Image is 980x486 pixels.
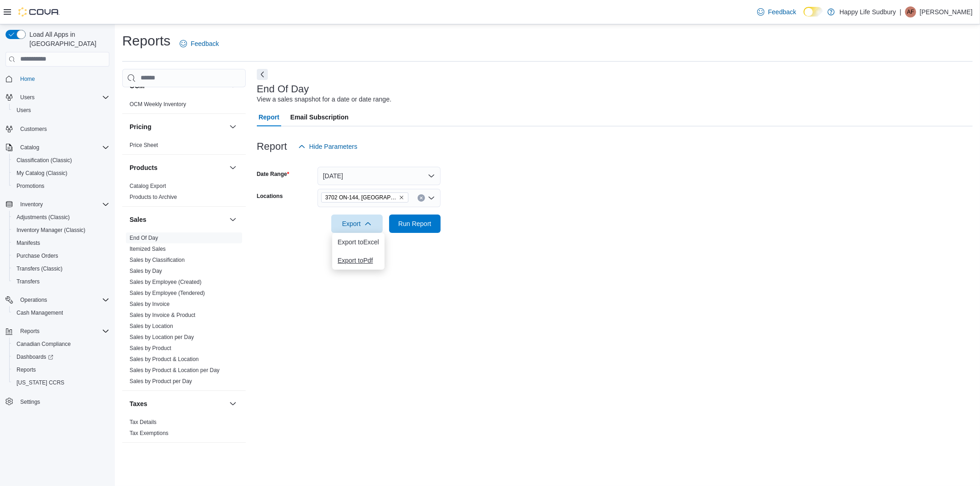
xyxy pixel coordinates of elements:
a: Transfers (Classic) [13,263,66,274]
a: Feedback [753,3,800,21]
button: My Catalog (Classic) [9,167,113,180]
span: Home [20,75,35,83]
span: Export to Pdf [338,257,379,264]
div: OCM [122,99,246,113]
h1: Reports [122,32,170,50]
button: [DATE] [317,167,441,185]
span: Inventory Manager (Classic) [13,225,109,236]
h3: Sales [130,215,147,224]
span: Promotions [17,182,45,190]
span: Price Sheet [130,141,158,149]
span: Canadian Compliance [17,340,71,348]
span: Sales by Employee (Created) [130,278,202,286]
span: Dark Mode [804,17,804,17]
a: Canadian Compliance [13,339,74,350]
button: Remove 3702 ON-144, Chelmsford from selection in this group [399,195,404,200]
span: Transfers (Classic) [13,263,109,274]
span: Adjustments (Classic) [13,212,109,223]
span: Manifests [17,239,40,247]
button: Inventory Manager (Classic) [9,224,113,237]
div: Products [122,181,246,206]
span: Reports [17,326,109,337]
button: Cash Management [9,306,113,319]
span: Users [17,107,31,114]
button: Adjustments (Classic) [9,211,113,224]
span: Users [17,92,109,103]
a: Sales by Invoice [130,301,170,307]
a: Promotions [13,181,48,192]
span: Promotions [13,181,109,192]
button: Manifests [9,237,113,249]
span: Export to Excel [338,238,379,246]
span: Sales by Location [130,322,173,330]
button: Catalog [2,141,113,154]
span: Hide Parameters [309,142,357,151]
span: Dashboards [17,353,53,361]
span: End Of Day [130,234,158,242]
span: Sales by Employee (Tendered) [130,289,205,297]
span: Tax Exemptions [130,429,169,437]
span: 3702 ON-144, [GEOGRAPHIC_DATA] [325,193,397,202]
span: Sales by Location per Day [130,333,194,341]
button: Run Report [389,215,441,233]
a: Adjustments (Classic) [13,212,74,223]
span: Purchase Orders [13,250,109,261]
a: Sales by Classification [130,257,185,263]
button: Products [130,163,226,172]
label: Date Range [257,170,289,178]
span: Load All Apps in [GEOGRAPHIC_DATA] [26,30,109,48]
a: Sales by Product per Day [130,378,192,384]
button: Users [9,104,113,117]
span: Transfers (Classic) [17,265,62,272]
button: Pricing [130,122,226,131]
span: Adjustments (Classic) [17,214,70,221]
a: Itemized Sales [130,246,166,252]
span: Sales by Product per Day [130,378,192,385]
button: Users [2,91,113,104]
div: View a sales snapshot for a date or date range. [257,95,391,104]
span: Washington CCRS [13,377,109,388]
nav: Complex example [6,68,109,432]
span: Customers [20,125,47,133]
span: My Catalog (Classic) [17,170,68,177]
a: Sales by Product & Location per Day [130,367,220,373]
a: Price Sheet [130,142,158,148]
span: Inventory Manager (Classic) [17,226,85,234]
button: Home [2,72,113,85]
span: Cash Management [13,307,109,318]
span: Run Report [398,219,431,228]
a: Dashboards [9,350,113,363]
span: Feedback [191,39,219,48]
span: [US_STATE] CCRS [17,379,64,386]
span: Sales by Product [130,345,171,352]
span: Classification (Classic) [13,155,109,166]
a: Purchase Orders [13,250,62,261]
a: Sales by Location per Day [130,334,194,340]
span: Canadian Compliance [13,339,109,350]
div: Pricing [122,140,246,154]
a: Users [13,105,34,116]
button: Hide Parameters [295,137,361,156]
span: My Catalog (Classic) [13,168,109,179]
button: Promotions [9,180,113,192]
span: Sales by Classification [130,256,185,264]
a: Customers [17,124,51,135]
button: Inventory [2,198,113,211]
span: Catalog [20,144,39,151]
button: Products [227,162,238,173]
button: Classification (Classic) [9,154,113,167]
h3: Products [130,163,158,172]
span: Inventory [20,201,43,208]
a: Sales by Employee (Created) [130,279,202,285]
span: Dashboards [13,351,109,362]
span: Operations [20,296,47,304]
button: Next [257,69,268,80]
span: Feedback [768,7,796,17]
span: Sales by Product & Location per Day [130,367,220,374]
button: Operations [17,294,51,305]
span: Users [13,105,109,116]
button: Inventory [17,199,46,210]
span: Reports [20,328,40,335]
h3: End Of Day [257,84,309,95]
p: Happy Life Sudbury [839,6,896,17]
